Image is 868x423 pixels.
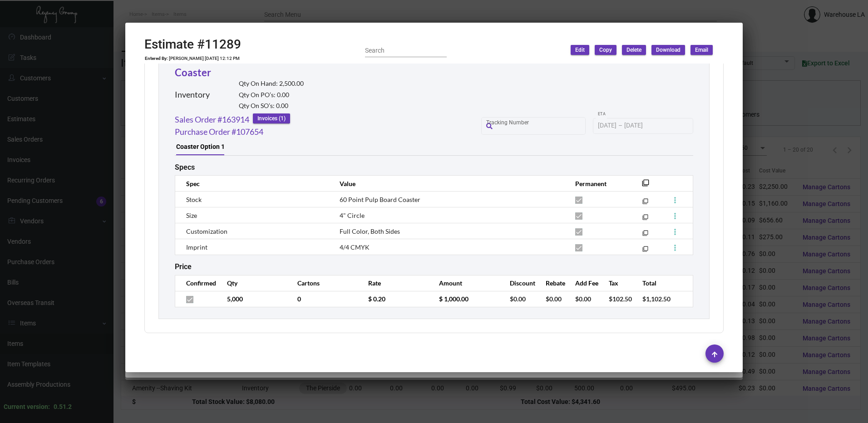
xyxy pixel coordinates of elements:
mat-icon: filter_none [642,248,648,254]
button: Download [651,45,685,55]
span: $0.00 [510,295,526,303]
span: $102.50 [609,295,632,303]
th: Rebate [537,275,566,291]
span: – [618,122,622,129]
mat-icon: filter_none [642,216,648,222]
td: [PERSON_NAME] [DATE] 12:12 PM [168,56,240,61]
span: Copy [599,46,612,54]
th: Value [330,176,566,192]
span: $1,102.50 [642,295,671,303]
h2: Price [175,262,192,271]
button: Invoices (1) [253,113,290,123]
button: Email [690,45,713,55]
a: Coaster [175,66,211,79]
div: Current version: [4,402,50,412]
th: Amount [430,275,501,291]
mat-icon: filter_none [642,182,649,189]
div: 0.51.2 [54,402,72,412]
mat-icon: filter_none [642,232,648,238]
span: Edit [575,46,585,54]
mat-icon: filter_none [642,200,648,206]
span: Size [186,211,197,219]
h2: Qty On PO’s: 0.00 [239,91,304,99]
input: End date [624,122,668,129]
input: Start date [598,122,616,129]
td: Entered By: [144,56,168,61]
th: Rate [359,275,430,291]
span: Delete [626,46,641,54]
span: Customization [186,227,227,235]
th: Cartons [288,275,359,291]
span: 4" Circle [340,211,365,219]
a: Sales Order #163914 [175,113,249,126]
button: Delete [622,45,646,55]
th: Discount [501,275,537,291]
th: Qty [218,275,289,291]
span: Download [656,46,681,54]
h2: Specs [175,163,195,172]
a: Purchase Order #107654 [175,126,263,138]
h2: Qty On SO’s: 0.00 [239,102,304,110]
span: Stock [186,196,202,203]
h2: Estimate #11289 [144,37,241,52]
span: $0.00 [546,295,562,303]
span: Full Color, Both Sides [340,227,400,235]
span: $0.00 [575,295,591,303]
th: Total [633,275,672,291]
h2: Qty On Hand: 2,500.00 [239,80,304,88]
th: Tax [600,275,633,291]
span: 60 Point Pulp Board Coaster [340,196,420,203]
th: Confirmed [175,275,218,291]
span: 4/4 CMYK [340,243,370,251]
th: Permanent [566,176,628,192]
div: Coaster Option 1 [176,142,225,152]
button: Copy [595,45,616,55]
span: Imprint [186,243,207,251]
span: Email [695,46,708,54]
th: Spec [175,176,330,192]
th: Add Fee [566,275,600,291]
span: Invoices (1) [257,115,286,123]
button: Edit [571,45,589,55]
h2: Inventory [175,90,210,100]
